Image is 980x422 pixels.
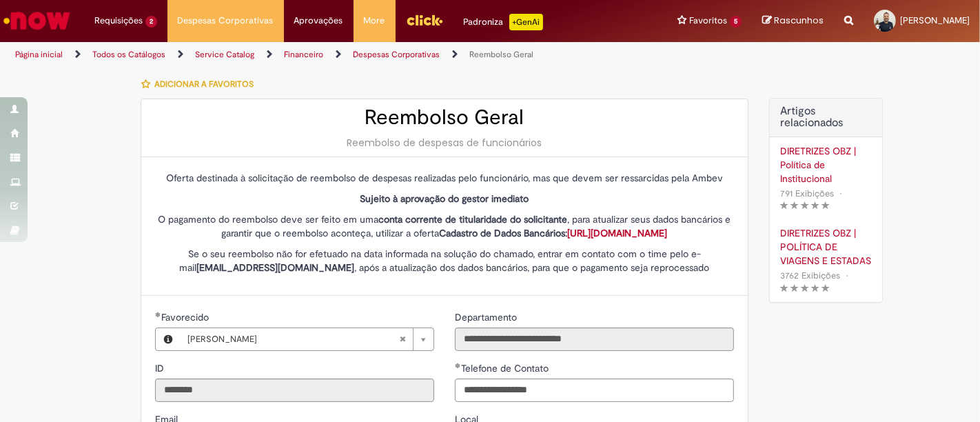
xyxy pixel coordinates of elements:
[455,328,734,351] input: Departamento
[455,310,520,324] label: Somente leitura - Departamento
[155,171,734,185] p: Oferta destinada à solicitação de reembolso de despesas realizadas pelo funcionário, mas que deve...
[156,328,181,350] button: Favorecido, Visualizar este registro João Victor Rocha Pires
[94,14,143,28] span: Requisições
[509,14,543,30] p: +GenAi
[364,14,385,28] span: More
[464,14,543,30] div: Padroniza
[10,42,643,68] ul: Trilhas de página
[181,328,433,350] a: [PERSON_NAME]Limpar campo Favorecido
[178,14,274,28] span: Despesas Corporativas
[439,227,667,239] strong: Cadastro de Dados Bancários:
[837,184,845,203] span: •
[406,10,443,30] img: click_logo_yellow_360x200.png
[780,270,840,281] span: 3762 Exibições
[469,49,533,60] a: Reembolso Geral
[843,266,851,285] span: •
[155,212,734,240] p: O pagamento do reembolso deve ser feito em uma , para atualizar seus dados bancários e garantir q...
[1,7,72,34] img: ServiceNow
[155,106,734,129] h2: Reembolso Geral
[155,247,734,274] p: Se o seu reembolso não for efetuado na data informada na solução do chamado, entrar em contato co...
[762,14,824,28] a: Rascunhos
[161,311,212,323] span: Necessários - Favorecido
[392,328,413,350] abbr: Limpar campo Favorecido
[15,49,63,60] a: Página inicial
[730,16,742,28] span: 5
[780,105,872,130] h3: Artigos relacionados
[284,49,323,60] a: Financeiro
[360,192,529,205] strong: Sujeito à aprovação do gestor imediato
[780,188,834,199] span: 791 Exibições
[155,312,161,317] span: Obrigatório Preenchido
[154,79,254,90] span: Adicionar a Favoritos
[455,311,520,323] span: Somente leitura - Departamento
[689,14,727,28] span: Favoritos
[294,14,343,28] span: Aprovações
[92,49,165,60] a: Todos os Catálogos
[187,328,399,350] span: [PERSON_NAME]
[195,49,254,60] a: Service Catalog
[378,213,567,225] strong: conta corrente de titularidade do solicitante
[155,136,734,150] div: Reembolso de despesas de funcionários
[455,363,461,368] span: Obrigatório Preenchido
[900,14,970,26] span: [PERSON_NAME]
[780,226,872,268] a: DIRETRIZES OBZ | POLÍTICA DE VIAGENS E ESTADAS
[141,70,261,99] button: Adicionar a Favoritos
[567,227,667,239] a: [URL][DOMAIN_NAME]
[461,362,551,374] span: Telefone de Contato
[353,49,440,60] a: Despesas Corporativas
[155,361,167,375] label: Somente leitura - ID
[780,144,872,185] a: DIRETRIZES OBZ | Política de Institucional
[145,16,157,28] span: 2
[196,261,354,274] strong: [EMAIL_ADDRESS][DOMAIN_NAME]
[155,362,167,374] span: Somente leitura - ID
[455,379,734,402] input: Telefone de Contato
[774,14,824,27] span: Rascunhos
[155,379,434,402] input: ID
